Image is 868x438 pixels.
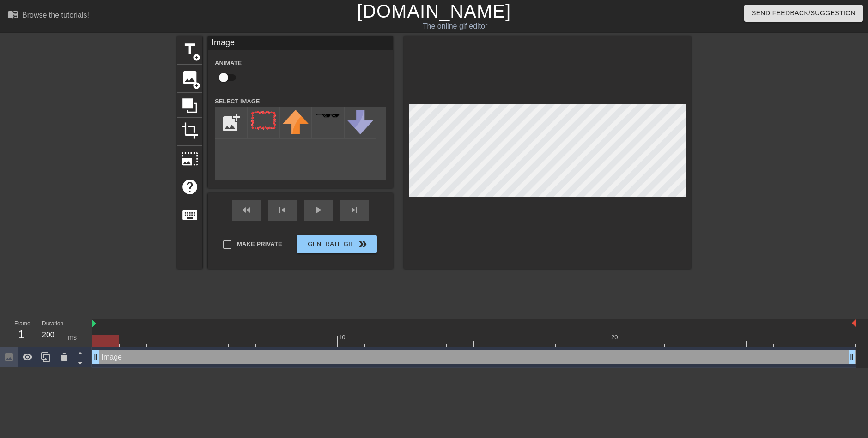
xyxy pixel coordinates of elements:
[347,110,373,134] img: downvote.png
[7,319,35,346] div: Frame
[349,204,360,216] span: skip_next
[91,353,100,362] span: drag_handle
[193,82,200,90] span: add_circle
[744,5,863,22] button: Send Feedback/Suggestion
[294,21,616,32] div: The online gif editor
[181,206,199,224] span: keyboard
[193,54,200,61] span: add_circle
[68,333,77,342] div: ms
[611,333,619,342] div: 20
[22,11,89,19] div: Browse the tutorials!
[297,235,377,253] button: Generate Gif
[315,113,341,118] img: deal-with-it.png
[357,239,368,250] span: double_arrow
[752,7,856,19] span: Send Feedback/Suggestion
[250,110,276,131] img: YxX2K-7y9xv1_large.png
[7,9,18,20] span: menu_book
[301,239,373,250] span: Generate Gif
[42,321,63,327] label: Duration
[852,319,856,327] img: bound-end.png
[237,240,282,249] span: Make Private
[847,353,856,362] span: drag_handle
[14,326,28,343] div: 1
[313,204,324,216] span: play_arrow
[215,59,242,68] label: Animate
[277,204,288,216] span: skip_previous
[181,150,199,168] span: photo_size_select_large
[241,204,252,216] span: fast_rewind
[181,69,199,86] span: image
[181,122,199,139] span: crop
[208,36,393,50] div: Image
[283,110,309,134] img: upvote.png
[357,1,511,21] a: [DOMAIN_NAME]
[181,178,199,196] span: help
[7,9,89,23] a: Browse the tutorials!
[215,97,260,106] label: Select Image
[181,41,199,58] span: title
[339,333,347,342] div: 10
